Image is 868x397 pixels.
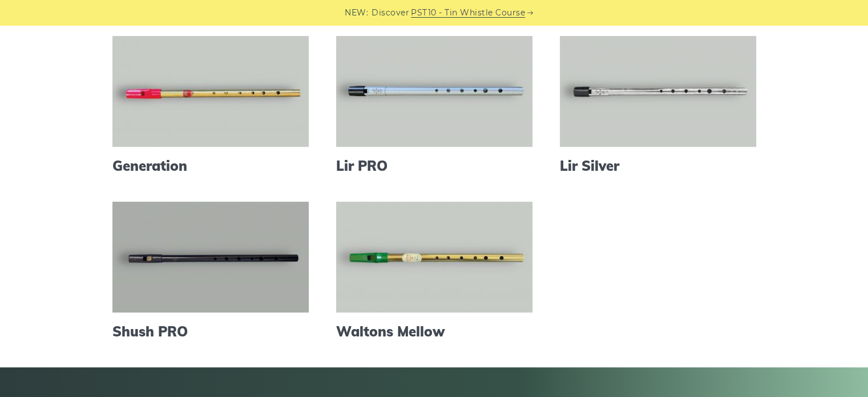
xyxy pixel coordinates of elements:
a: Shush PRO [112,323,309,340]
a: Lir PRO [336,158,532,174]
a: Generation [112,158,309,174]
a: Waltons Mellow [336,323,532,340]
a: Lir Silver [560,158,756,174]
a: PST10 - Tin Whistle Course [411,6,525,19]
span: Discover [372,6,409,19]
span: NEW: [345,6,368,19]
